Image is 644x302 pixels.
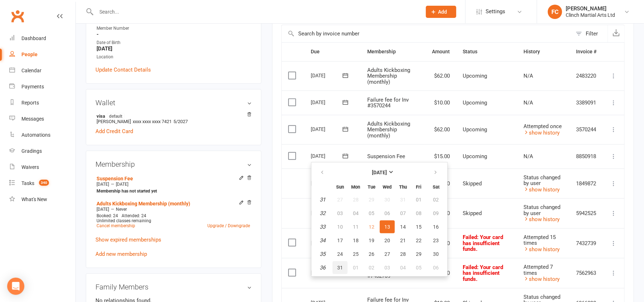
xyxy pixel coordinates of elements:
td: 5942525 [570,198,603,228]
button: 25 [348,248,363,260]
th: Membership [361,43,425,61]
span: Upcoming [463,153,487,160]
em: 31 [320,196,325,203]
div: Location [97,54,252,60]
button: 21 [395,234,411,247]
div: Reports [21,100,39,106]
span: Status changed by user [523,204,560,216]
span: Attempted once [523,123,562,130]
span: Settings [486,4,505,20]
span: 02 [369,265,374,271]
div: Clinch Martial Arts Ltd [566,12,615,18]
span: 01 [353,265,359,271]
div: [DATE] [311,97,344,108]
span: 03 [384,265,390,271]
span: 26 [369,251,374,257]
div: [DATE] [311,123,344,135]
span: Attempted 7 times [523,264,553,276]
a: Add Credit Card [95,127,133,136]
a: Upgrade / Downgrade [207,223,250,228]
button: 31 [333,261,348,274]
div: Messages [21,116,44,122]
div: [DATE] [311,70,344,81]
span: N/A [523,153,533,160]
span: Upcoming [463,99,487,106]
a: Payments [9,79,75,95]
strong: [DATE] [372,170,387,175]
button: 05 [411,261,426,274]
span: 05 [416,265,422,271]
span: 18 [353,238,359,243]
th: Amount [425,43,456,61]
button: 20 [380,234,395,247]
button: 24 [333,248,348,260]
span: 19 [369,238,374,243]
strong: Membership has not started yet [97,189,157,194]
a: Automations [9,127,75,143]
div: — [95,181,252,187]
span: 31 [337,265,343,271]
span: 27 [384,251,390,257]
a: Dashboard [9,30,75,47]
div: Payments [21,84,44,89]
span: Adults Kickboxing Membership (monthly) [367,121,410,139]
span: Unlimited classes remaining [97,218,151,223]
a: Suspension Fee [97,176,133,181]
h3: Wallet [95,99,252,107]
span: N/A [523,99,533,106]
a: Adults Kickboxing Membership (monthly) [97,201,190,206]
span: xxxx xxxx xxxx 7421 [133,119,172,124]
th: Due [304,43,361,61]
span: 25 [353,251,359,257]
span: 21 [400,238,406,243]
span: Booked: 24 [97,213,118,218]
span: 29 [416,251,422,257]
input: Search... [94,7,417,17]
th: Invoice # [570,43,603,61]
strong: visa [97,113,248,119]
td: $15.00 [425,144,456,169]
small: Saturday [433,184,439,190]
span: Skipped [463,180,482,187]
em: 36 [320,264,325,271]
span: Failed [463,234,503,252]
a: Update Contact Details [95,65,151,74]
a: Calendar [9,63,75,79]
td: $62.00 [425,115,456,145]
button: 26 [364,248,379,260]
button: 03 [380,261,395,274]
div: Open Intercom Messenger [7,278,24,295]
span: Attempted 15 times [523,234,556,247]
em: 32 [320,210,325,216]
span: N/A [523,73,533,79]
span: 28 [400,251,406,257]
span: Upcoming [463,73,487,79]
button: 17 [333,234,348,247]
span: [DATE] [116,182,128,187]
a: Clubworx [9,7,26,25]
button: 28 [395,248,411,260]
button: 22 [411,234,426,247]
a: Cancel membership [97,223,135,228]
small: Thursday [399,184,407,190]
span: Suspension Fee [367,153,405,160]
td: $10.00 [425,91,456,115]
span: 06 [433,265,439,271]
a: People [9,47,75,63]
span: : Your card has insufficient funds. [463,264,503,282]
em: 33 [320,224,325,230]
span: [DATE] [97,207,109,212]
span: Attended: 24 [122,213,146,218]
button: 29 [411,248,426,260]
button: 23 [427,234,445,247]
span: Never [116,207,127,212]
a: show history [523,186,560,193]
div: FC [548,5,562,19]
div: [DATE] [311,150,344,161]
td: 2483220 [570,61,603,91]
div: Calendar [21,68,41,73]
small: Tuesday [368,184,375,190]
a: Tasks 340 [9,175,75,191]
a: show history [523,216,560,223]
span: default [107,113,124,119]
